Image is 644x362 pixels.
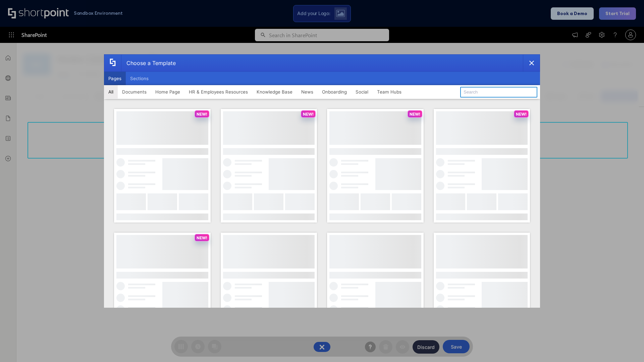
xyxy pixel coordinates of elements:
button: Social [351,85,373,99]
iframe: Chat Widget [610,330,644,362]
button: Home Page [151,85,184,99]
p: NEW! [410,112,420,117]
button: Documents [118,85,151,99]
p: NEW! [516,112,527,117]
input: Search [460,87,537,98]
button: All [104,85,118,99]
button: News [297,85,318,99]
button: HR & Employees Resources [184,85,252,99]
div: template selector [104,54,540,308]
p: NEW! [197,235,207,240]
p: NEW! [197,112,207,117]
button: Onboarding [318,85,351,99]
button: Knowledge Base [252,85,297,99]
button: Sections [126,72,153,85]
button: Pages [104,72,126,85]
div: Choose a Template [121,55,176,71]
p: NEW! [303,112,314,117]
button: Team Hubs [373,85,406,99]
